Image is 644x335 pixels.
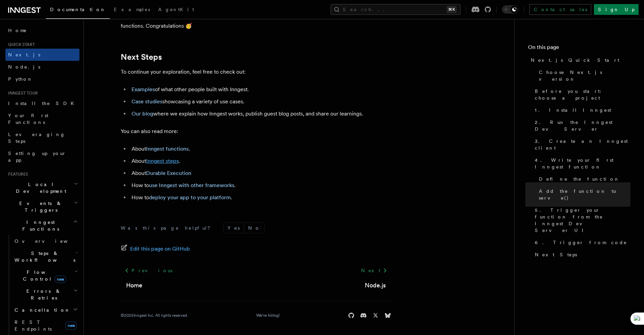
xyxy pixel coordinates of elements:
a: Durable Execution [146,170,191,176]
a: Before you start: choose a project [532,85,630,104]
a: 1. Install Inngest [532,104,630,116]
p: And - that's it! You now have learned how to create Inngest functions and you have sent events to... [121,12,391,31]
span: Home [8,27,27,34]
span: 5. Trigger your function from the Inngest Dev Server UI [535,207,630,234]
a: We're hiring! [256,313,280,318]
button: Steps & Workflows [12,247,79,266]
a: Overview [12,235,79,247]
a: Next [357,264,391,277]
a: Node.js [365,281,386,290]
button: No [244,223,264,233]
button: Errors & Retries [12,285,79,304]
a: Add the function to serve() [536,185,630,204]
span: 6. Trigger from code [535,239,627,246]
a: REST Endpointsnew [12,316,79,335]
span: Node.js [8,64,40,70]
span: 3. Create an Inngest client [535,138,630,151]
span: Steps & Workflows [12,250,75,263]
span: new [66,321,77,330]
a: Your first Functions [5,109,79,128]
a: Edit this page on GitHub [121,244,190,254]
span: Examples [114,7,150,12]
button: Cancellation [12,304,79,316]
button: Events & Triggers [5,197,79,216]
span: Your first Functions [8,113,48,125]
span: REST Endpoints [15,319,52,332]
li: where we explain how Inngest works, publish guest blog posts, and share our learnings. [129,109,391,119]
a: Define the function [536,173,630,185]
a: Examples [132,86,155,93]
a: Contact sales [529,4,591,15]
a: Home [126,281,142,290]
span: Flow Control [12,269,74,282]
button: Inngest Functions [5,216,79,235]
p: Was this page helpful? [121,225,215,231]
span: Next.js [8,52,40,57]
a: Inngest functions [146,146,189,152]
div: © 2025 Inngest Inc. All rights reserved. [121,313,188,318]
span: Events & Triggers [5,200,74,213]
a: 6. Trigger from code [532,236,630,249]
span: Next.js Quick Start [531,57,619,63]
span: Edit this page on GitHub [130,244,190,254]
a: Examples [110,2,154,18]
li: showcasing a variety of use cases. [129,97,391,106]
span: Setting up your app [8,151,66,163]
p: You can also read more: [121,127,391,136]
a: 2. Run the Inngest Dev Server [532,116,630,135]
span: Install the SDK [8,101,78,106]
span: Documentation [50,7,106,12]
a: Next Steps [121,52,162,62]
a: Setting up your app [5,147,79,166]
span: Cancellation [12,307,70,313]
button: Search...⌘K [331,4,460,15]
span: 2. Run the Inngest Dev Server [535,119,630,132]
button: Yes [223,223,244,233]
a: Node.js [5,61,79,73]
span: Features [5,172,28,177]
span: Python [8,76,33,82]
span: Leveraging Steps [8,132,65,144]
a: 5. Trigger your function from the Inngest Dev Server UI [532,204,630,236]
span: Overview [15,238,84,244]
li: How to . [129,193,391,202]
li: How to . [129,181,391,190]
li: About . [129,156,391,166]
button: Local Development [5,178,79,197]
a: Inngest steps [146,158,179,164]
a: 3. Create an Inngest client [532,135,630,154]
span: 4. Write your first Inngest function [535,157,630,170]
span: Quick start [5,42,35,47]
a: Home [5,24,79,36]
span: Inngest Functions [5,219,73,232]
a: Next.js Quick Start [528,54,630,66]
a: Next.js [5,49,79,61]
span: Errors & Retries [12,288,73,301]
p: To continue your exploration, feel free to check out: [121,67,391,77]
a: Case studies [132,98,162,105]
a: Sign Up [594,4,639,15]
a: Next Steps [532,249,630,261]
a: Our blog [132,110,153,117]
a: AgentKit [154,2,198,18]
span: AgentKit [158,7,194,12]
kbd: ⌘K [447,6,456,13]
span: Local Development [5,181,74,195]
span: Add the function to serve() [539,188,630,201]
li: About . [129,144,391,154]
button: Flow Controlnew [12,266,79,285]
a: Previous [121,264,176,277]
a: Leveraging Steps [5,128,79,147]
span: Next Steps [535,251,577,258]
button: Toggle dark mode [502,5,518,14]
a: 4. Write your first Inngest function [532,154,630,173]
span: Before you start: choose a project [535,88,630,101]
span: Define the function [539,176,620,182]
li: of what other people built with Inngest. [129,85,391,94]
span: new [55,276,66,283]
span: Inngest tour [5,91,38,96]
a: use Inngest with other frameworks [149,182,234,188]
a: Choose Next.js version [536,66,630,85]
li: About [129,169,391,178]
a: Python [5,73,79,85]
